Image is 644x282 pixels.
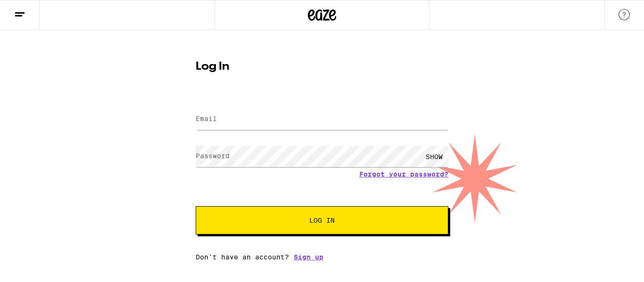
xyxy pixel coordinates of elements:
[196,109,448,130] input: Email
[420,146,448,167] div: SHOW
[196,115,217,122] label: Email
[196,152,230,160] label: Password
[294,253,323,261] a: Sign up
[196,206,448,234] button: Log In
[359,170,448,178] a: Forgot your password?
[309,217,335,224] span: Log In
[196,253,448,261] div: Don't have an account?
[196,61,448,73] h1: Log In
